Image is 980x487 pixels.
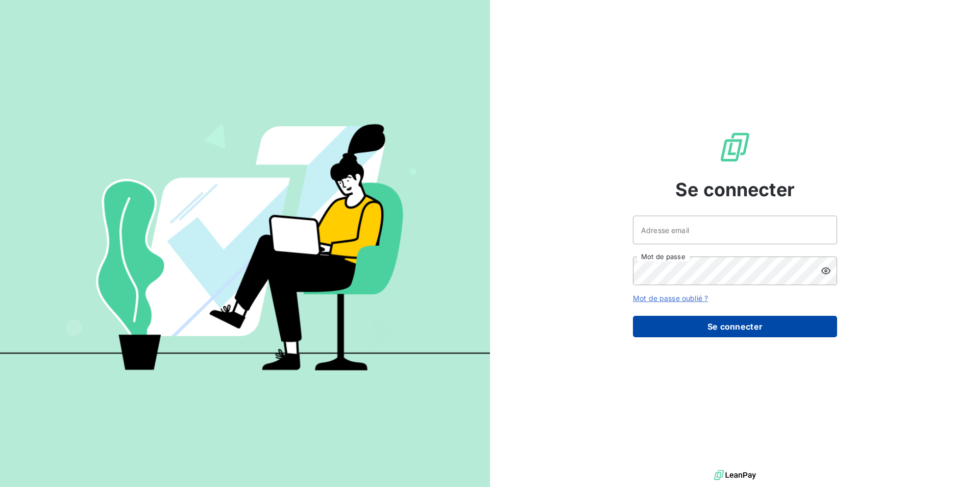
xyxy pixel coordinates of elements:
[719,131,751,164] img: Logo LeanPay
[675,176,795,203] span: Se connecter
[633,316,837,337] button: Se connecter
[714,468,756,483] img: logo
[633,216,837,244] input: placeholder
[633,294,708,303] a: Mot de passe oublié ?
